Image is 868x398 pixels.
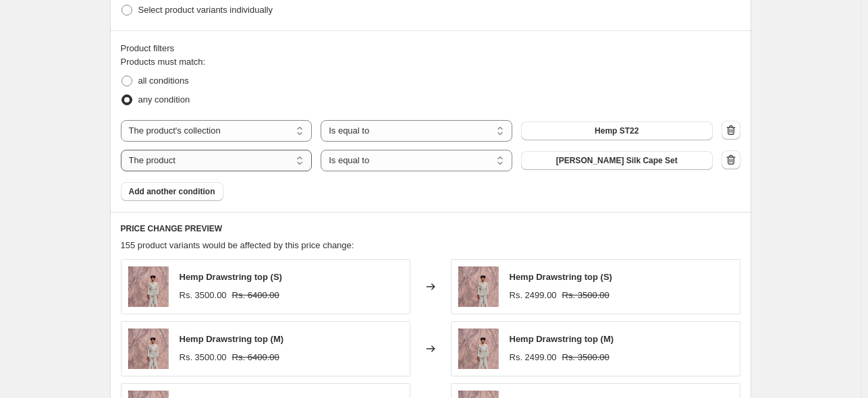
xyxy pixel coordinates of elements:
[521,151,713,170] button: Aaina Rose Silk Cape Set
[129,186,215,197] span: Add another condition
[138,76,189,86] span: all conditions
[180,290,227,300] span: Rs. 3500.00
[510,290,557,300] span: Rs. 2499.00
[232,352,279,362] span: Rs. 6400.00
[180,352,227,362] span: Rs. 3500.00
[121,42,740,55] div: Product filters
[128,329,169,369] img: Untitled-22_80x.png
[510,334,614,344] span: Hemp Drawstring top (M)
[138,5,273,15] span: Select product variants individually
[128,266,169,307] img: Untitled-22_80x.png
[232,290,279,300] span: Rs. 6400.00
[121,223,740,234] h6: PRICE CHANGE PREVIEW
[138,94,190,105] span: any condition
[180,272,282,282] span: Hemp Drawstring top (S)
[556,155,678,166] span: [PERSON_NAME] Silk Cape Set
[458,266,499,307] img: Untitled-22_80x.png
[510,352,557,362] span: Rs. 2499.00
[510,272,612,282] span: Hemp Drawstring top (S)
[458,329,499,369] img: Untitled-22_80x.png
[595,125,639,136] span: Hemp ST22
[562,352,609,362] span: Rs. 3500.00
[180,334,284,344] span: Hemp Drawstring top (M)
[121,240,354,250] span: 155 product variants would be affected by this price change:
[562,290,609,300] span: Rs. 3500.00
[521,121,713,140] button: Hemp ST22
[121,57,206,67] span: Products must match:
[121,182,223,201] button: Add another condition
